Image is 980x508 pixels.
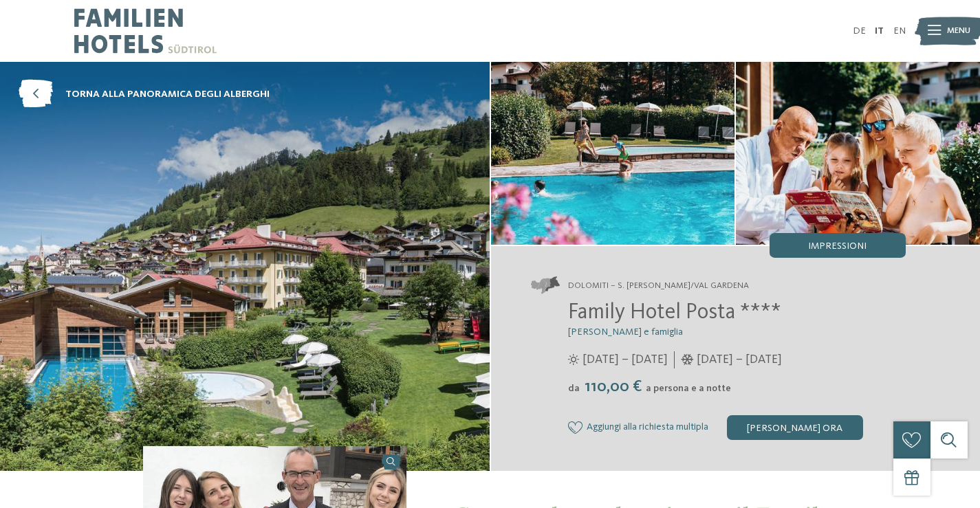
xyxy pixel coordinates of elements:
span: Aggiungi alla richiesta multipla [587,422,708,433]
span: 110,00 € [581,379,644,395]
a: torna alla panoramica degli alberghi [19,80,270,109]
span: a persona e a notte [646,384,731,393]
span: da [568,384,580,393]
img: Family hotel in Val Gardena: un luogo speciale [736,62,980,245]
span: torna alla panoramica degli alberghi [65,87,270,101]
i: Orari d'apertura inverno [681,354,694,365]
a: EN [893,26,906,36]
div: [PERSON_NAME] ora [727,415,863,440]
span: [DATE] – [DATE] [697,351,782,368]
i: Orari d'apertura estate [568,354,579,365]
a: DE [853,26,866,36]
span: Dolomiti – S. [PERSON_NAME]/Val Gardena [568,280,749,292]
img: Family hotel in Val Gardena: un luogo speciale [491,62,735,245]
a: IT [875,26,884,36]
span: Impressioni [808,241,867,251]
span: [DATE] – [DATE] [582,351,668,368]
span: Menu [947,25,970,37]
span: [PERSON_NAME] e famiglia [568,327,683,337]
span: Family Hotel Posta **** [568,302,781,324]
